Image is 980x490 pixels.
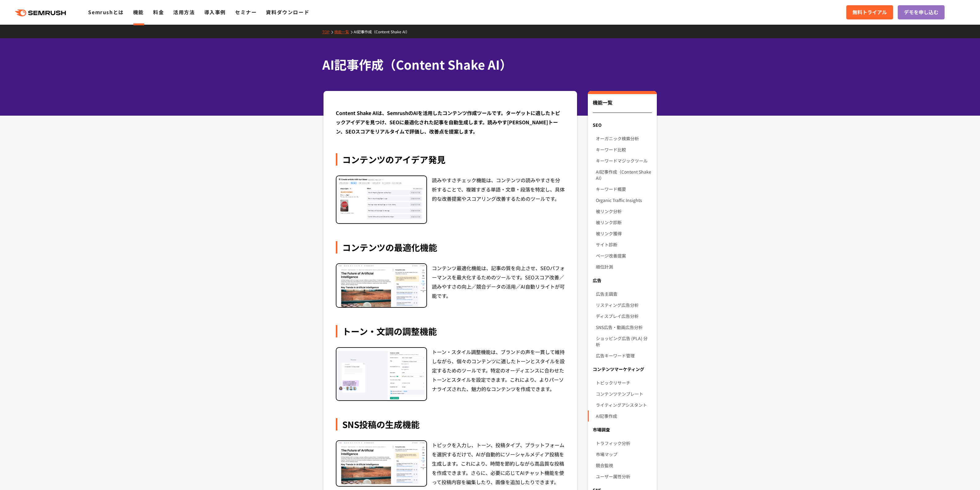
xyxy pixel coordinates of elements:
[588,424,657,435] div: 市場調査
[354,29,414,34] a: AI記事作成（Content Shake AI）
[596,299,652,311] a: リスティング広告分析
[596,166,652,183] a: AI記事作成（Content Shake AI）
[596,155,652,166] a: キーワードマジックツール
[596,471,652,482] a: ユーザー属性分析
[596,388,652,399] a: コンテンツテンプレート
[336,441,426,484] img: NS投稿の生成機能
[322,56,652,74] h1: AI記事作成（Content Shake AI）
[596,206,652,217] a: 被リンク分析
[596,217,652,228] a: 被リンク診断
[336,153,565,166] div: コンテンツのアイデア発見
[596,322,652,333] a: SNS広告・動画広告分析
[336,176,426,223] img: コンテンツのアイデア発見
[432,175,565,224] div: 読みやすさチェック機能は、コンテンツの読みやすさを分析することで、複雑すぎる単語・文章・段落を特定し、具体的な改善提案やスコアリング改善するためのツールです。
[596,438,652,449] a: トラフィック分析
[596,311,652,322] a: ディスプレイ広告分析
[596,133,652,144] a: オーガニック検索分析
[596,288,652,299] a: 広告主調査
[235,8,257,16] a: セミナー
[588,275,657,286] div: 広告
[596,228,652,239] a: 被リンク獲得
[596,250,652,261] a: ページ改善提案
[322,29,334,34] a: TOP
[596,261,652,272] a: 順位計測
[596,377,652,388] a: トピックリサーチ
[336,348,426,400] img: トーン・文調の調整機能
[904,8,938,16] span: デモを申し込む
[266,8,309,16] a: 資料ダウンロード
[336,108,565,136] div: Content Shake AIは、SemrushのAIを活用したコンテンツ作成ツールです。ターゲットに適したトピックアイデアを見つけ、SEOに最適化された記事を自動生成します。読みやす[PER...
[596,350,652,361] a: 広告キーワード管理
[596,195,652,206] a: Organic Traffic Insights
[596,333,652,350] a: ショッピング広告 (PLA) 分析
[173,8,195,16] a: 活用方法
[334,29,354,34] a: 機能一覧
[596,183,652,195] a: キーワード概要
[432,347,565,401] div: トーン・スタイル調整機能は、ブランドの声を一貫して維持しながら、個々のコンテンツに適したトーンとスタイルを設定するためのツールです。特定のオーディエンスに合わせたトーンとスタイルを設定できます。...
[336,264,426,307] img: コンテンツの最適化機能
[596,144,652,155] a: キーワード比較
[898,5,945,19] a: デモを申し込む
[204,8,226,16] a: 導入事例
[596,410,652,422] a: AI記事作成
[336,241,565,253] div: コンテンツの最適化機能
[336,418,565,430] div: SNS投稿の生成機能
[596,239,652,250] a: サイト診断
[596,460,652,471] a: 競合監視
[336,325,565,337] div: トーン・文調の調整機能
[588,119,657,130] div: SEO
[133,8,144,16] a: 機能
[88,8,124,16] a: Semrushとは
[153,8,164,16] a: 料金
[432,263,565,308] div: コンテンツ最適化機能は、記事の質を向上させ、SEOパフォーマンスを最大化するためのツールです。SEOスコア改善／読みやすさの向上／競合データの活用／AI自動リライトが可能です。
[596,449,652,460] a: 市場マップ
[588,364,657,375] div: コンテンツマーケティング
[593,99,652,113] div: 機能一覧
[596,399,652,410] a: ライティングアシスタント
[852,8,887,16] span: 無料トライアル
[846,5,893,19] a: 無料トライアル
[432,440,565,487] div: トピックを入力し、トーン、投稿タイプ、プラットフォームを選択するだけで、AIが自動的にソーシャルメディア投稿を生成します。これにより、時間を節約しながら高品質な投稿を作成できます。さらに、必要に...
